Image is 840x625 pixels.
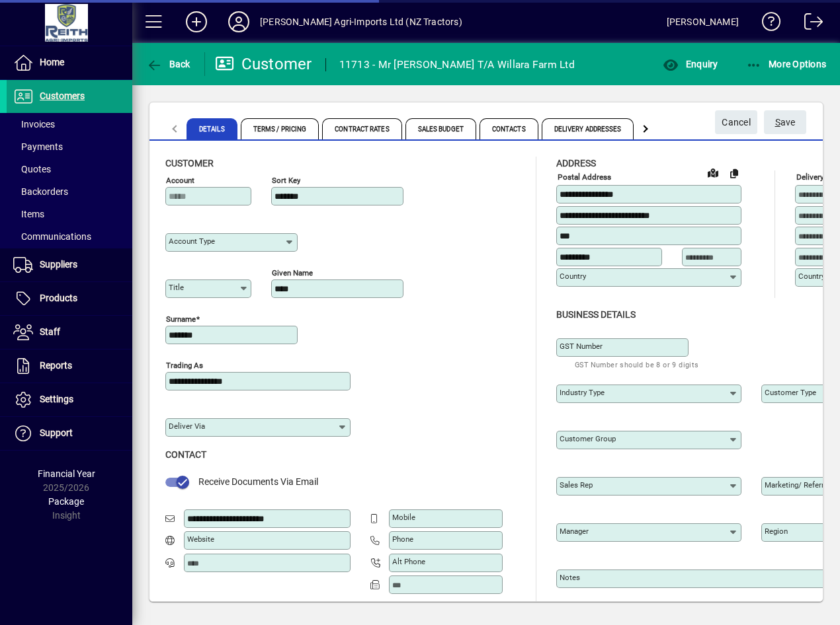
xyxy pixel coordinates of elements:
span: Invoices [13,119,55,129]
span: Package [48,496,84,507]
div: Customer [215,54,312,75]
button: Profile [218,10,260,34]
span: ave [775,112,796,133]
span: Contacts [480,118,538,139]
a: Support [7,417,132,450]
button: Save [764,110,806,134]
button: Cancel [715,110,757,134]
mat-label: Surname [166,314,196,324]
span: Quotes [13,164,51,174]
mat-label: Country [798,272,825,281]
button: Copy to Delivery address [724,163,745,184]
span: Reports [40,360,72,371]
span: Cancel [722,112,751,133]
span: Customer [165,158,214,168]
a: Home [7,46,132,79]
span: Backorders [13,186,68,197]
mat-label: Given name [272,268,313,277]
mat-label: Sort key [272,176,300,185]
a: View on map [702,162,724,183]
mat-label: Sales rep [560,480,593,490]
span: Payments [13,141,63,152]
mat-label: Customer group [560,434,616,443]
mat-label: Notes [560,573,580,582]
a: Communications [7,225,132,248]
a: Payments [7,135,132,158]
a: Quotes [7,158,132,180]
span: Enquiry [663,59,718,69]
span: Business details [556,309,636,320]
span: Address [556,158,596,168]
span: Contract Rates [322,118,401,139]
mat-label: Deliver via [169,422,205,431]
mat-label: Alt Phone [392,557,425,566]
mat-label: Marketing/ Referral [765,480,830,490]
mat-label: Website [187,534,214,544]
span: Products [40,293,77,303]
mat-label: Phone [392,534,413,544]
div: [PERSON_NAME] [667,11,739,32]
span: Support [40,427,73,438]
mat-label: Customer type [765,388,816,397]
mat-label: Account Type [169,237,215,246]
div: [PERSON_NAME] Agri-Imports Ltd (NZ Tractors) [260,11,462,32]
button: More Options [743,52,830,76]
span: Communications [13,231,91,242]
span: Suppliers [40,259,77,270]
span: Home [40,57,64,67]
a: Suppliers [7,248,132,281]
mat-label: GST Number [560,342,603,351]
mat-label: Country [560,272,586,281]
span: Sales Budget [405,118,476,139]
a: Settings [7,383,132,416]
span: Items [13,209,44,219]
span: Delivery Addresses [542,118,634,139]
a: Staff [7,316,132,349]
span: Terms / Pricing [241,118,319,139]
span: Settings [40,394,73,404]
a: Invoices [7,113,132,135]
button: Back [143,52,194,76]
span: S [775,117,780,128]
a: Logout [794,3,823,46]
a: Backorders [7,180,132,203]
a: Items [7,203,132,225]
mat-label: Title [169,283,184,292]
button: Add [175,10,218,34]
span: Details [187,118,237,139]
mat-label: Region [765,527,788,536]
mat-hint: GST Number should be 8 or 9 digits [575,357,699,372]
span: Back [146,59,190,69]
span: Customers [40,91,85,101]
mat-label: Mobile [392,513,415,522]
span: Receive Documents Via Email [198,476,318,487]
span: More Options [746,59,827,69]
a: Reports [7,349,132,383]
mat-label: Manager [560,527,589,536]
mat-label: Trading as [166,361,203,370]
span: Contact [165,449,206,460]
div: 11713 - Mr [PERSON_NAME] T/A Willara Farm Ltd [339,54,575,75]
mat-label: Account [166,176,194,185]
mat-label: Industry type [560,388,605,397]
span: Financial Year [38,468,95,479]
button: Enquiry [659,52,721,76]
a: Knowledge Base [752,3,781,46]
a: Products [7,282,132,315]
app-page-header-button: Back [132,52,205,76]
span: Staff [40,326,60,337]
